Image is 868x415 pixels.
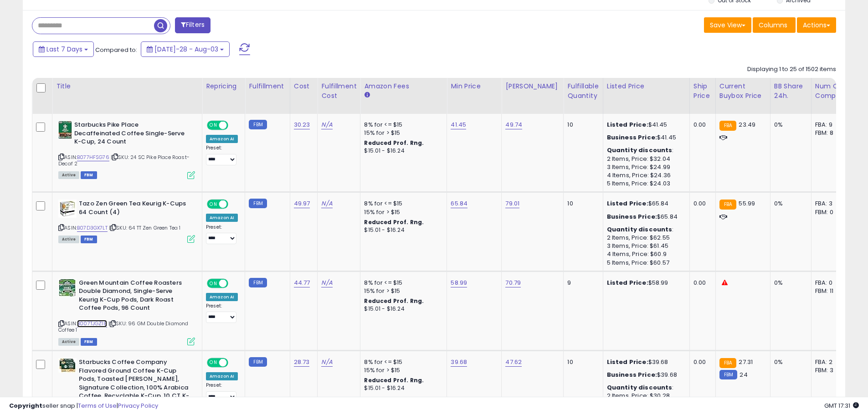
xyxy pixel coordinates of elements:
a: 44.77 [294,278,310,287]
div: 8% for <= $15 [364,200,440,208]
a: 49.74 [505,120,522,129]
div: Preset: [206,224,238,245]
div: ASIN: [58,279,195,344]
div: Fulfillment Cost [321,82,356,101]
span: OFF [227,122,241,129]
div: Displaying 1 to 25 of 1502 items [747,65,836,74]
a: N/A [321,199,332,208]
b: Quantity discounts [607,225,673,234]
div: [PERSON_NAME] [505,82,560,91]
small: FBA [719,200,736,210]
a: 79.01 [505,199,519,208]
span: OFF [227,359,241,367]
div: Preset: [206,303,238,323]
span: 27.31 [739,358,753,366]
span: All listings currently available for purchase on Amazon [58,236,79,243]
a: 70.79 [505,278,521,287]
div: Title [56,82,198,91]
div: $39.68 [607,371,683,379]
a: 58.99 [451,278,467,287]
small: FBA [719,358,736,368]
div: BB Share 24h. [774,82,807,101]
a: Terms of Use [78,401,117,410]
span: FBM [81,338,97,346]
button: Last 7 Days [33,41,94,57]
a: B077HFSG76 [77,154,109,161]
b: Listed Price: [607,278,648,287]
span: Last 7 Days [46,45,82,54]
span: ON [208,122,219,129]
b: Quantity discounts [607,146,673,154]
div: 5 Items, Price: $24.03 [607,179,683,188]
div: ASIN: [58,121,195,178]
div: FBM: 8 [815,129,845,137]
div: 0.00 [693,121,709,129]
small: FBA [719,121,736,131]
a: B007TJGZ18 [77,320,107,328]
small: FBM [249,278,267,287]
div: seller snap | | [9,402,158,410]
div: Fulfillment [249,82,286,91]
a: 39.68 [451,358,467,367]
div: 4 Items, Price: $60.9 [607,250,683,258]
div: FBM: 11 [815,287,845,295]
div: $15.01 - $16.24 [364,226,440,234]
div: Current Buybox Price [719,82,766,101]
button: Save View [704,17,751,33]
b: Quantity discounts [607,383,673,392]
b: Starbucks Pike Place Decaffeinated Coffee Single-Serve K-Cup, 24 Count [74,121,185,149]
div: 0% [774,121,804,129]
div: 15% for > $15 [364,129,440,137]
b: Business Price: [607,370,657,379]
button: Columns [753,17,796,33]
a: Privacy Policy [118,401,158,410]
div: FBA: 2 [815,358,845,366]
div: 2 Items, Price: $32.04 [607,155,683,163]
div: $65.84 [607,213,683,221]
small: Amazon Fees. [364,91,370,99]
div: 8% for <= $15 [364,358,440,366]
span: All listings currently available for purchase on Amazon [58,338,79,346]
b: Listed Price: [607,199,648,208]
div: 0% [774,279,804,287]
div: FBA: 0 [815,279,845,287]
small: FBM [249,357,267,367]
div: Preset: [206,145,238,165]
div: Amazon Fees [364,82,443,91]
span: | SKU: 64 TT Zen Green Tea 1 [109,224,181,231]
div: 15% for > $15 [364,208,440,216]
div: Amazon AI [206,372,238,380]
div: $65.84 [607,200,683,208]
div: : [607,384,683,392]
b: Tazo Zen Green Tea Keurig K-Cups 64 Count (4) [79,200,190,219]
b: Listed Price: [607,358,648,366]
div: Repricing [206,82,241,91]
a: 65.84 [451,199,467,208]
div: FBA: 9 [815,121,845,129]
span: All listings currently available for purchase on Amazon [58,171,79,179]
div: Ship Price [693,82,712,101]
a: 28.73 [294,358,310,367]
span: FBM [81,171,97,179]
div: 0.00 [693,279,709,287]
div: 15% for > $15 [364,366,440,374]
strong: Copyright [9,401,42,410]
button: Filters [175,17,211,33]
a: 49.97 [294,199,310,208]
button: Actions [797,17,836,33]
div: $41.45 [607,133,683,142]
img: 519mbAedZ3L._SL40_.jpg [58,200,77,218]
span: 24 [740,370,747,379]
div: 3 Items, Price: $24.99 [607,163,683,171]
div: FBM: 3 [815,366,845,374]
div: $41.45 [607,121,683,129]
div: 2 Items, Price: $62.55 [607,234,683,242]
div: $15.01 - $16.24 [364,147,440,155]
div: $15.01 - $16.24 [364,384,440,392]
div: 0.00 [693,358,709,366]
a: B07D3GX7LT [77,224,108,232]
a: 47.62 [505,358,522,367]
b: Listed Price: [607,120,648,129]
small: FBM [249,199,267,208]
img: 51His6CZW9L._SL40_.jpg [58,121,72,139]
